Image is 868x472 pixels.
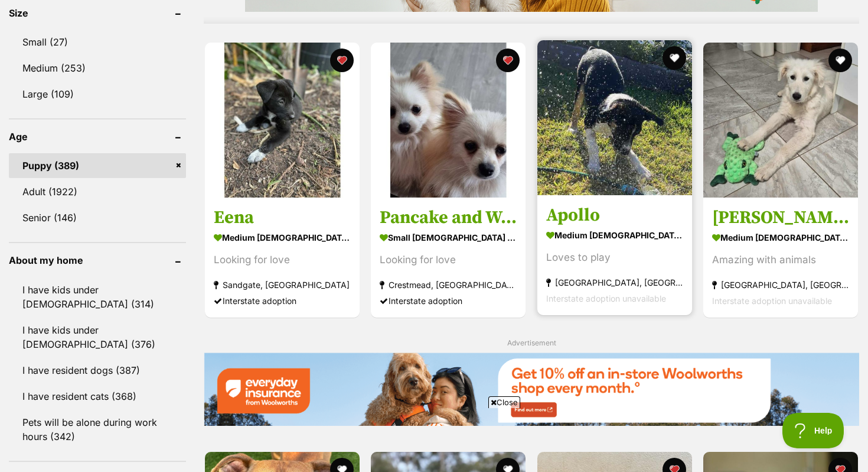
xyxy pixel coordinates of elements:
strong: Sandgate, [GEOGRAPHIC_DATA] [214,276,351,292]
h3: Pancake and Waffle [380,206,517,228]
img: Alfonzo - Maremma Sheepdog [703,43,858,198]
div: Interstate adoption [214,292,351,308]
div: Looking for love [214,251,351,267]
strong: medium [DEMOGRAPHIC_DATA] Dog [712,228,849,245]
img: Apollo - Australian Kelpie Dog [537,40,692,195]
div: Amazing with animals [712,251,849,267]
span: Close [488,396,520,408]
strong: small [DEMOGRAPHIC_DATA] Dog [380,228,517,245]
div: Loves to play [546,249,683,265]
a: Pets will be alone during work hours (342) [9,410,186,449]
header: Age [9,131,186,142]
button: favourite [497,49,520,72]
h3: Eena [214,206,351,228]
h3: Apollo [546,203,683,226]
div: Looking for love [380,251,517,267]
iframe: Advertisement [219,413,649,466]
a: I have kids under [DEMOGRAPHIC_DATA] (314) [9,277,186,316]
a: Small (27) [9,30,186,54]
a: I have kids under [DEMOGRAPHIC_DATA] (376) [9,318,186,357]
img: Everyday Insurance promotional banner [204,353,859,425]
button: favourite [828,49,852,72]
a: Apollo medium [DEMOGRAPHIC_DATA] Dog Loves to play [GEOGRAPHIC_DATA], [GEOGRAPHIC_DATA] Interstat... [537,195,692,315]
strong: [GEOGRAPHIC_DATA], [GEOGRAPHIC_DATA] [712,276,849,292]
img: Eena - Border Collie Dog [205,43,360,198]
a: [PERSON_NAME] medium [DEMOGRAPHIC_DATA] Dog Amazing with animals [GEOGRAPHIC_DATA], [GEOGRAPHIC_D... [703,197,858,317]
a: Everyday Insurance promotional banner [204,353,859,428]
span: Interstate adoption unavailable [712,295,832,305]
a: Large (109) [9,82,186,106]
a: Senior (146) [9,205,186,230]
header: About my home [9,255,186,266]
button: favourite [663,46,686,70]
a: Adult (1922) [9,179,186,204]
a: Eena medium [DEMOGRAPHIC_DATA] Dog Looking for love Sandgate, [GEOGRAPHIC_DATA] Interstate adoption [205,197,360,317]
a: I have resident dogs (387) [9,358,186,383]
a: I have resident cats (368) [9,384,186,409]
strong: [GEOGRAPHIC_DATA], [GEOGRAPHIC_DATA] [546,274,683,290]
img: Pancake and Waffle - Pomeranian Dog [371,43,526,198]
a: Medium (253) [9,56,186,80]
strong: Crestmead, [GEOGRAPHIC_DATA] [380,276,517,292]
span: Advertisement [507,338,556,347]
strong: medium [DEMOGRAPHIC_DATA] Dog [546,226,683,243]
a: Puppy (389) [9,153,186,178]
header: Size [9,8,186,18]
div: Interstate adoption [380,292,517,308]
span: Interstate adoption unavailable [546,293,666,303]
button: favourite [330,49,354,72]
a: Pancake and Waffle small [DEMOGRAPHIC_DATA] Dog Looking for love Crestmead, [GEOGRAPHIC_DATA] Int... [371,197,526,317]
iframe: Help Scout Beacon - Open [782,413,844,448]
strong: medium [DEMOGRAPHIC_DATA] Dog [214,228,351,245]
h3: [PERSON_NAME] [712,206,849,228]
